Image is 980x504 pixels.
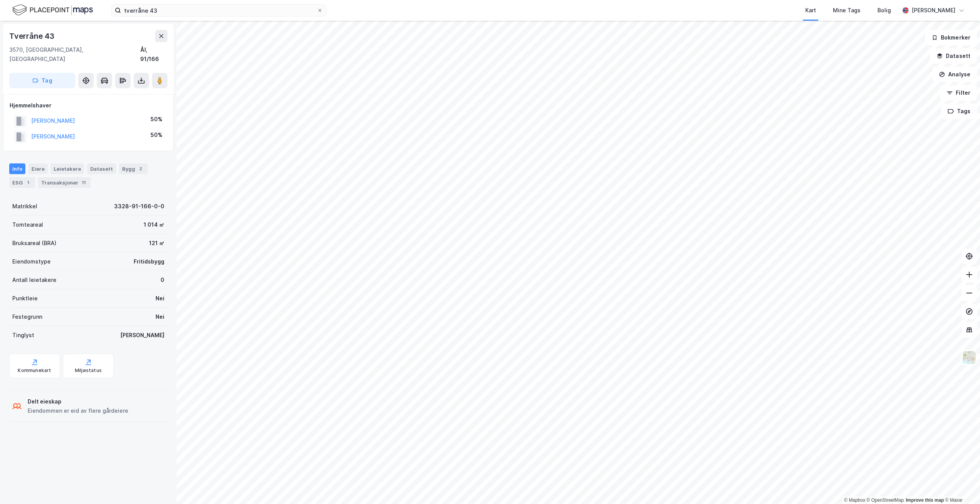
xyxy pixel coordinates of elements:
div: Bolig [877,6,891,15]
div: 11 [80,179,88,186]
div: [PERSON_NAME] [120,331,164,340]
button: Tags [941,104,977,119]
div: Kontrollprogram for chat [942,467,980,504]
div: Datasett [87,163,116,174]
div: 3570, [GEOGRAPHIC_DATA], [GEOGRAPHIC_DATA] [9,45,140,64]
button: Analyse [932,67,977,82]
div: Antall leietakere [12,275,56,285]
div: Delt eieskap [28,397,128,406]
div: Festegrunn [12,312,42,321]
a: OpenStreetMap [867,497,904,503]
button: Filter [940,85,977,100]
img: logo.f888ab2527a4732fd821a326f86c7f29.svg [12,3,93,17]
div: Hjemmelshaver [10,101,167,110]
div: Fritidsbygg [134,257,164,266]
div: Mine Tags [833,6,861,15]
div: Leietakere [51,163,84,174]
div: Nei [156,312,164,321]
div: Bygg [119,163,147,174]
div: Eiere [28,163,48,174]
div: [PERSON_NAME] [912,6,955,15]
div: Tomteareal [12,220,43,229]
div: Tverråne 43 [9,30,56,42]
div: 50% [151,130,162,140]
input: Søk på adresse, matrikkel, gårdeiere, leietakere eller personer [121,5,317,16]
div: 3328-91-166-0-0 [114,202,164,211]
div: Transaksjoner [38,177,91,188]
button: Bokmerker [925,30,977,45]
div: 121 ㎡ [149,239,164,248]
div: 2 [137,165,144,173]
div: Nei [156,294,164,303]
div: Kommunekart [18,367,51,374]
iframe: Chat Widget [942,467,980,504]
div: 1 [24,179,32,186]
div: 0 [161,275,164,285]
div: Punktleie [12,294,38,303]
div: Kart [805,6,816,15]
div: Info [9,163,25,174]
div: Ål, 91/166 [140,45,167,64]
button: Tag [9,73,75,88]
div: Tinglyst [12,331,34,340]
div: Matrikkel [12,202,37,211]
div: Miljøstatus [75,367,102,374]
div: 1 014 ㎡ [144,220,164,229]
img: Z [962,350,977,365]
button: Datasett [930,48,977,64]
a: Mapbox [844,497,865,503]
div: 50% [151,115,162,124]
div: Eiendomstype [12,257,51,266]
div: Bruksareal (BRA) [12,239,56,248]
div: ESG [9,177,35,188]
a: Improve this map [906,497,944,503]
div: Eiendommen er eid av flere gårdeiere [28,406,128,415]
